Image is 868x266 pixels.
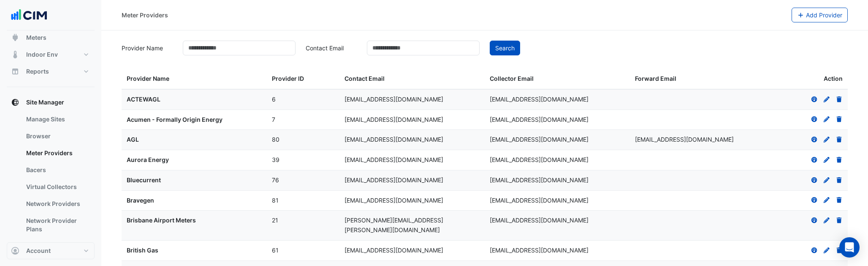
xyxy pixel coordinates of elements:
[19,238,95,255] a: Metadata Units
[272,246,334,255] div: 61
[19,145,95,162] a: Meter Providers
[11,33,19,42] app-icon: Meters
[11,50,19,59] app-icon: Indoor Env
[272,95,334,104] div: 6
[806,11,842,19] span: Add Provider
[490,95,625,104] div: [EMAIL_ADDRESS][DOMAIN_NAME]
[7,63,95,80] button: Reports
[7,94,95,111] button: Site Manager
[272,75,304,82] span: Provider ID
[344,155,480,165] div: [EMAIL_ADDRESS][DOMAIN_NAME]
[127,136,139,143] span: AGL
[272,115,334,125] div: 7
[490,246,625,255] div: [EMAIL_ADDRESS][DOMAIN_NAME]
[127,197,154,204] span: Bravegen
[7,242,95,259] button: Account
[26,33,46,42] span: Meters
[127,116,222,123] span: Acumen - Formally Origin Energy
[11,67,19,76] app-icon: Reports
[122,11,168,19] div: Meter Providers
[127,217,196,224] span: Brisbane Airport Meters
[19,111,95,128] a: Manage Sites
[635,135,770,145] div: [EMAIL_ADDRESS][DOMAIN_NAME]
[835,136,843,143] a: Delete Provider
[272,196,334,206] div: 81
[272,155,334,165] div: 39
[344,216,480,235] div: [PERSON_NAME][EMAIL_ADDRESS][PERSON_NAME][DOMAIN_NAME]
[490,75,534,82] span: Collector Email
[11,98,19,107] app-icon: Site Manager
[19,212,95,238] a: Network Provider Plans
[344,176,480,185] div: [EMAIL_ADDRESS][DOMAIN_NAME]
[19,178,95,195] a: Virtual Collectors
[301,41,362,55] label: Contact Email
[19,162,95,178] a: Bacers
[490,155,625,165] div: [EMAIL_ADDRESS][DOMAIN_NAME]
[26,98,64,107] span: Site Manager
[635,75,676,82] span: Forward Email
[10,7,48,24] img: Company Logo
[835,197,843,204] a: Delete Provider
[835,247,843,254] a: Delete Provider
[490,41,520,55] button: Search
[127,247,158,254] span: British Gas
[495,44,515,52] span: Search
[835,156,843,163] a: Delete Provider
[344,135,480,145] div: [EMAIL_ADDRESS][DOMAIN_NAME]
[835,217,843,224] a: Delete Provider
[26,50,58,59] span: Indoor Env
[344,95,480,104] div: [EMAIL_ADDRESS][DOMAIN_NAME]
[19,128,95,145] a: Browser
[127,156,169,163] span: Aurora Energy
[344,115,480,125] div: [EMAIL_ADDRESS][DOMAIN_NAME]
[344,246,480,255] div: [EMAIL_ADDRESS][DOMAIN_NAME]
[490,216,625,225] div: [EMAIL_ADDRESS][DOMAIN_NAME]
[344,196,480,206] div: [EMAIL_ADDRESS][DOMAIN_NAME]
[792,8,848,22] button: Add Provider
[344,75,385,82] span: Contact Email
[824,74,843,84] span: Action
[272,135,334,145] div: 80
[490,176,625,185] div: [EMAIL_ADDRESS][DOMAIN_NAME]
[835,176,843,184] a: Delete Provider
[490,196,625,206] div: [EMAIL_ADDRESS][DOMAIN_NAME]
[272,216,334,225] div: 21
[490,115,625,125] div: [EMAIL_ADDRESS][DOMAIN_NAME]
[26,247,51,255] span: Account
[26,67,49,76] span: Reports
[7,46,95,63] button: Indoor Env
[127,176,161,184] span: Bluecurrent
[127,96,160,103] span: ACTEWAGL
[272,176,334,185] div: 76
[117,41,178,55] label: Provider Name
[835,116,843,123] a: Delete Provider
[839,237,860,258] div: Open Intercom Messenger
[19,195,95,212] a: Network Providers
[7,29,95,46] button: Meters
[490,135,625,145] div: [EMAIL_ADDRESS][DOMAIN_NAME]
[835,96,843,103] a: Delete Provider
[127,75,169,82] span: Provider Name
